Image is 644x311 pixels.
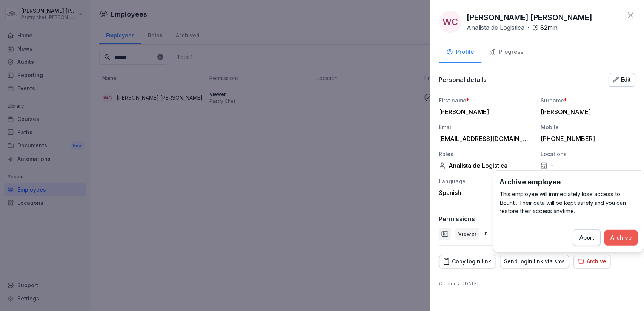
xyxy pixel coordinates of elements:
div: Surname [541,96,635,104]
div: Profile [446,48,474,56]
button: Archive [604,229,638,245]
button: Archive [573,255,610,268]
h3: Archive employee [500,177,638,187]
p: Created at : [DATE] [439,280,635,287]
div: Pastry Chef [492,229,534,238]
p: This employee will immediately lose access to Bounti. Their data will be kept safely and you can ... [500,190,638,216]
button: Progress [481,42,531,63]
div: Copy login link [443,257,491,266]
p: [PERSON_NAME] [PERSON_NAME] [467,12,592,23]
div: [EMAIL_ADDRESS][DOMAIN_NAME] [439,135,529,142]
div: Progress [489,48,523,56]
div: Analista de Logistica [439,162,533,169]
div: WC [439,11,461,33]
div: Roles [439,150,533,158]
div: Email [439,123,533,131]
div: Archive [610,233,632,241]
div: Send login link via sms [504,257,565,266]
p: Analista de Logistica [467,23,524,32]
button: Profile [439,42,481,63]
p: Personal details [439,76,487,84]
p: 82 min [540,23,558,32]
div: · [467,23,558,32]
div: Archive [578,257,606,266]
button: Send login link via sms [500,255,569,268]
div: Locations [541,150,635,158]
div: Edit [613,76,631,84]
div: - [541,162,635,169]
div: First name [439,96,533,104]
div: Abort [579,233,594,241]
div: [PHONE_NUMBER] [541,135,631,142]
p: in [484,229,488,238]
button: Edit [609,73,635,87]
p: Permissions [439,215,475,223]
div: Spanish [439,189,533,197]
p: Viewer [458,230,476,238]
button: Copy login link [439,255,495,268]
div: Mobile [541,123,635,131]
div: [PERSON_NAME] [439,108,529,116]
div: Language [439,177,533,185]
button: Abort [573,229,601,246]
div: [PERSON_NAME] [541,108,631,116]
